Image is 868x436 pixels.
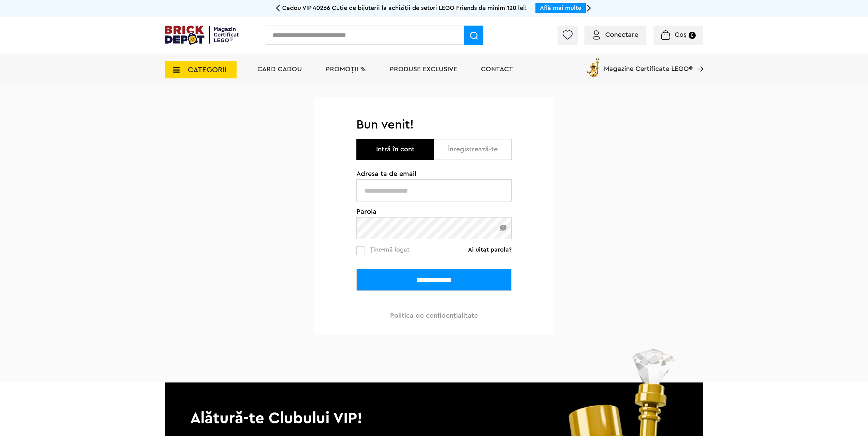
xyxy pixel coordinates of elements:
a: Card Cadou [257,66,302,73]
a: Ai uitat parola? [468,246,512,253]
span: Coș [675,31,687,38]
a: Conectare [593,31,638,38]
span: Ține-mă logat [370,246,409,253]
button: Înregistrează-te [434,139,512,160]
span: Magazine Certificate LEGO® [604,57,693,72]
h1: Bun venit! [356,117,512,132]
a: PROMOȚII % [326,66,366,73]
a: Magazine Certificate LEGO® [693,57,703,63]
a: Politica de confidenţialitate [390,312,478,319]
a: Contact [481,66,513,73]
a: Află mai multe [540,5,581,11]
p: Alătură-te Clubului VIP! [165,382,703,429]
button: Intră în cont [356,139,434,160]
span: CATEGORII [188,66,227,74]
span: Adresa ta de email [356,170,512,177]
span: Parola [356,208,512,215]
span: Conectare [605,31,638,38]
a: Produse exclusive [390,66,457,73]
small: 0 [689,32,696,39]
span: Cadou VIP 40266 Cutie de bijuterii la achiziții de seturi LEGO Friends de minim 120 lei! [282,5,527,11]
